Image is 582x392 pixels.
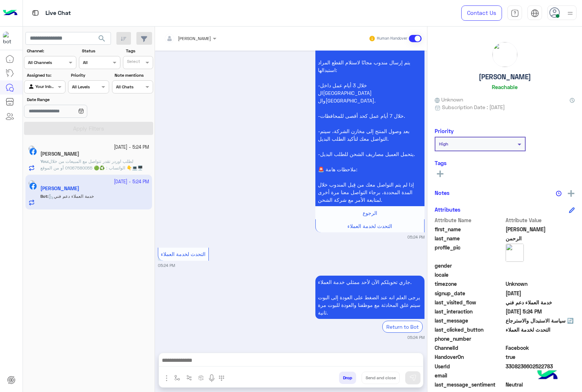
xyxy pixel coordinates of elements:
span: last_clicked_button [435,326,504,333]
span: 2025-10-03T14:24:28.583Z [506,308,575,315]
img: send attachment [162,374,171,383]
span: null [506,271,575,279]
h5: [PERSON_NAME] [479,73,531,81]
div: Return to Bot [382,321,423,333]
span: 🔄 سياسة الاستبدال والاسترجاع [506,317,575,324]
h6: Tags [435,160,575,166]
p: 3/10/2025, 5:24 PM [315,276,424,319]
img: make a call [219,375,224,381]
span: الرحمن [506,235,575,242]
span: Attribute Name [435,216,504,224]
label: Tags [126,48,152,54]
span: profile_pic [435,244,504,260]
span: last_message [435,317,504,324]
span: Unknown [506,280,575,288]
img: Logo [3,5,17,21]
img: picture [493,42,517,67]
span: phone_number [435,335,504,343]
span: search [97,34,106,43]
b: : [40,159,49,164]
span: Unknown [435,96,463,103]
img: Trigger scenario [186,375,192,381]
small: 05:24 PM [158,263,175,268]
img: tab [531,9,539,17]
img: picture [28,145,35,152]
small: 05:24 PM [407,335,424,340]
label: Status [82,48,119,54]
small: [DATE] - 5:24 PM [114,144,149,151]
span: لطلب اوردر تقدر تتواصل مع المبيعات من خلال الواتساب : ♻️🟢 01067580055 أو من الموقع 👇💻🖥️ www.eagle... [40,159,143,177]
img: select flow [174,375,180,381]
p: 3/10/2025, 5:24 PM [315,3,424,206]
span: signup_date [435,289,504,297]
span: التحدث لخدمة العملاء [347,223,392,229]
img: add [568,190,574,197]
span: last_name [435,235,504,242]
span: last_visited_flow [435,299,504,306]
h6: Attributes [435,206,461,213]
span: locale [435,271,504,279]
div: Select [126,58,140,67]
label: Assigned to: [27,72,64,79]
img: 713415422032625 [3,32,16,45]
label: Channel: [27,48,76,54]
span: UserId [435,363,504,370]
img: profile [566,9,575,18]
img: send message [409,374,416,381]
a: Contact Us [461,5,502,21]
span: You [40,159,48,164]
span: null [506,335,575,343]
span: email [435,372,504,379]
span: last_interaction [435,308,504,315]
span: Attribute Value [506,216,575,224]
button: Drop [339,372,356,384]
small: Human Handover [377,36,407,41]
img: picture [506,244,524,262]
span: HandoverOn [435,353,504,361]
span: timezone [435,280,504,288]
img: tab [511,9,519,17]
label: Date Range [27,96,108,103]
img: create order [198,375,204,381]
button: search [93,32,111,48]
span: null [506,372,575,379]
label: Priority [71,72,108,79]
span: last_message_sentiment [435,381,504,388]
h6: Priority [435,128,454,134]
img: send voice note [207,374,216,383]
h6: Reachable [492,84,518,90]
span: ChannelId [435,344,504,352]
img: tab [31,8,40,17]
label: Note mentions [115,72,152,79]
p: Live Chat [45,8,71,18]
h6: Notes [435,189,450,196]
span: gender [435,262,504,269]
span: Subscription Date : [DATE] [442,103,505,111]
span: 0 [506,381,575,388]
span: التحدث لخدمة العملاء [506,326,575,333]
span: true [506,353,575,361]
button: Apply Filters [24,122,153,135]
span: الرجوع [363,210,377,216]
span: 2024-08-23T08:08:20.679Z [506,289,575,297]
button: Send and close [362,372,400,384]
span: التحدث لخدمة العملاء [161,251,206,257]
img: notes [556,191,562,196]
img: hulul-logo.png [535,363,560,388]
span: [PERSON_NAME] [178,36,211,41]
img: Facebook [29,148,37,155]
span: محمد [506,225,575,233]
h5: Mohamed Abo Amer [40,151,79,157]
button: select flow [171,372,183,384]
button: create order [195,372,207,384]
span: خدمة العملاء دعم فني [506,299,575,306]
span: 3308236602522783 [506,363,575,370]
span: 0 [506,344,575,352]
a: tab [507,5,522,21]
span: first_name [435,225,504,233]
small: 05:24 PM [407,234,424,240]
button: Trigger scenario [183,372,195,384]
span: null [506,262,575,269]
